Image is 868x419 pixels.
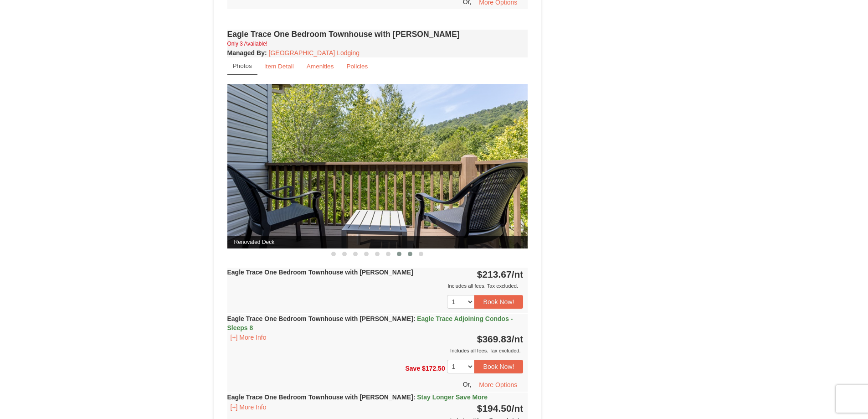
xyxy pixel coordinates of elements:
[227,315,513,331] span: Eagle Trace Adjoining Condos - Sleeps 8
[227,30,528,39] h4: Eagle Trace One Bedroom Townhouse with [PERSON_NAME]
[340,57,374,75] a: Policies
[227,269,413,276] strong: Eagle Trace One Bedroom Townhouse with [PERSON_NAME]
[512,403,524,414] span: /nt
[227,57,257,75] a: Photos
[227,346,524,355] div: Includes all fees. Tax excluded.
[227,41,267,47] small: Only 3 Available!
[477,269,524,279] strong: $213.67
[474,295,524,309] button: Book Now!
[227,84,528,248] img: Renovated Deck
[227,49,265,57] span: Managed By
[417,393,488,401] span: Stay Longer Save More
[422,365,445,372] span: $172.50
[227,49,267,57] strong: :
[264,63,294,70] small: Item Detail
[258,57,300,75] a: Item Detail
[477,334,512,344] span: $369.83
[477,403,512,414] span: $194.50
[307,63,334,70] small: Amenities
[405,365,420,372] span: Save
[227,332,270,342] button: [+] More Info
[227,402,270,412] button: [+] More Info
[269,49,360,57] a: [GEOGRAPHIC_DATA] Lodging
[227,393,488,401] strong: Eagle Trace One Bedroom Townhouse with [PERSON_NAME]
[227,236,528,248] span: Renovated Deck
[227,315,513,331] strong: Eagle Trace One Bedroom Townhouse with [PERSON_NAME]
[463,381,472,388] span: Or,
[301,57,340,75] a: Amenities
[474,360,524,373] button: Book Now!
[227,281,524,290] div: Includes all fees. Tax excluded.
[413,315,416,322] span: :
[233,62,252,69] small: Photos
[473,378,523,392] button: More Options
[413,393,416,401] span: :
[346,63,368,70] small: Policies
[512,334,524,344] span: /nt
[512,269,524,279] span: /nt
